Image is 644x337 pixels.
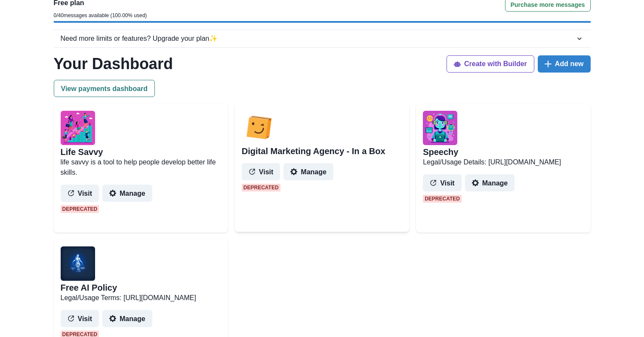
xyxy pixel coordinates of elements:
button: Visit [242,163,280,180]
div: v 4.0.25 [24,14,42,21]
img: user%2F1196%2F6716ddff-3c4d-40a2-a9c0-935c23bcdbfe [61,246,95,281]
div: Need more limits or features? Upgrade your plan ✨ [61,33,575,44]
p: life savvy is a tool to help people develop better life skills. [61,157,221,178]
img: tab_domain_overview_orange.svg [25,54,32,61]
h1: Your Dashboard [54,55,173,73]
img: user%2F1196%2F4e456564-1b64-45db-898c-0ad688c0f74f [242,110,276,144]
img: website_grey.svg [14,22,21,29]
p: Legal/Usage Terms: [URL][DOMAIN_NAME] [61,293,221,303]
p: 0 / 40 messages available ( 100.00 % used) [54,12,147,19]
span: Deprecated [61,205,99,213]
button: Visit [423,174,462,191]
button: Manage [102,310,152,327]
button: Add new [538,55,591,73]
img: user%2F1196%2Fd4b9ffb5-c2b3-43f5-b325-6a16e973d3d1 [61,111,95,145]
span: Deprecated [242,184,280,191]
div: Domain: [URL] [22,22,61,29]
h2: Digital Marketing Agency - In a Box [242,146,385,156]
button: Visit [61,185,99,202]
div: Domain Overview [34,55,77,61]
h2: Life Savvy [61,147,103,157]
button: Manage [465,174,515,191]
button: Need more limits or features? Upgrade your plan✨ [54,30,591,47]
p: Legal/Usage Details: [URL][DOMAIN_NAME] [423,157,583,167]
button: Visit [61,310,99,327]
button: View payments dashboard [54,80,155,97]
button: Manage [283,163,333,180]
button: Create with Builder [447,55,534,73]
img: user%2F1196%2F6db34641-9ddd-4e97-82f7-73aaea8c050d [423,111,457,145]
h2: Free AI Policy [61,282,117,293]
h2: Speechy [423,147,458,157]
span: Deprecated [423,195,462,203]
img: logo_orange.svg [14,14,21,21]
button: Manage [102,185,152,202]
div: Keywords by Traffic [96,55,142,61]
img: tab_keywords_by_traffic_grey.svg [87,54,94,61]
